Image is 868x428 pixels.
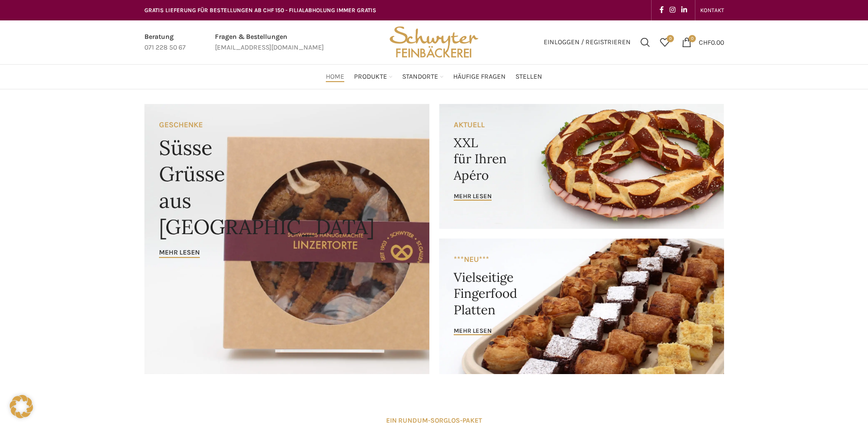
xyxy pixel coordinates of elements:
[544,39,631,46] span: Einloggen / Registrieren
[655,33,674,52] div: Meine Wunschliste
[699,38,711,46] span: CHF
[439,239,724,374] a: Banner link
[539,33,636,52] a: Einloggen / Registrieren
[515,72,542,82] span: Stellen
[354,72,387,82] span: Produkte
[700,7,724,14] span: KONTAKT
[354,67,392,86] a: Produkte
[402,72,438,82] span: Standorte
[453,72,506,82] span: Häufige Fragen
[402,67,443,86] a: Standorte
[667,35,674,42] span: 0
[689,35,696,42] span: 0
[677,33,729,52] a: 0 CHF0.00
[636,33,655,52] a: Suchen
[386,20,481,64] img: Bäckerei Schwyter
[326,67,344,86] a: Home
[695,0,729,20] div: Secondary navigation
[699,38,724,46] bdi: 0.00
[700,0,724,20] a: KONTAKT
[144,104,429,374] a: Banner link
[655,33,674,52] a: 0
[386,37,481,46] a: Site logo
[667,3,678,17] a: Instagram social link
[515,67,542,86] a: Stellen
[439,104,724,229] a: Banner link
[656,3,667,17] a: Facebook social link
[386,416,482,425] strong: EIN RUNDUM-SORGLOS-PAKET
[453,67,506,86] a: Häufige Fragen
[678,3,690,17] a: Linkedin social link
[326,72,344,82] span: Home
[144,7,376,14] span: GRATIS LIEFERUNG FÜR BESTELLUNGEN AB CHF 150 - FILIALABHOLUNG IMMER GRATIS
[215,32,324,53] a: Infobox link
[144,32,186,53] a: Infobox link
[140,67,729,86] div: Main navigation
